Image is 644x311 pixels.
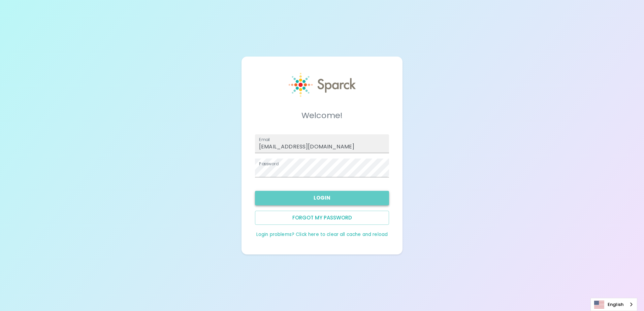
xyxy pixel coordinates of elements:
div: Language [590,298,637,311]
label: Password [259,161,279,167]
img: Sparck logo [289,73,356,97]
a: English [591,298,637,311]
label: Email [259,137,270,142]
aside: Language selected: English [590,298,637,311]
button: Forgot my password [255,211,389,225]
h5: Welcome! [255,110,389,121]
button: Login [255,191,389,205]
a: Login problems? Click here to clear all cache and reload [256,231,388,238]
